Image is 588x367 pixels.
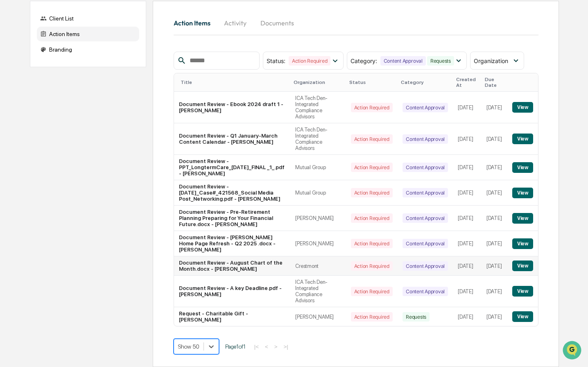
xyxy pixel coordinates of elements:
td: Document Review - A key Deadline.pdf - [PERSON_NAME] [174,276,291,307]
div: Content Approval [403,188,448,197]
button: View [512,188,533,198]
td: [DATE] [453,92,482,123]
button: |< [252,343,261,350]
a: 🗄️Attestations [56,100,105,115]
button: View [512,286,533,297]
div: Action Required [351,287,393,296]
td: Document Review - [PERSON_NAME] Home Page Refresh - Q2 2025 .docx - [PERSON_NAME] [174,231,291,256]
td: Document Review - Ebook 2024 draft 1 - [PERSON_NAME] [174,92,291,123]
span: Organization [474,57,508,64]
td: [DATE] [482,307,507,326]
button: View [512,238,533,249]
td: Document Review - Pre-Retirement Planning Preparing for Your Financial Future.docx - [PERSON_NAME] [174,206,291,231]
div: Action Items [37,27,139,41]
button: >| [281,343,291,350]
div: Action Required [351,261,393,271]
td: [DATE] [482,180,507,206]
span: Status : [267,57,285,64]
button: View [512,134,533,144]
td: ICA Tech Den-Integrated Compliance Advisors [290,92,346,123]
td: Mutual Group [290,155,346,180]
div: Content Approval [403,213,448,223]
td: [PERSON_NAME] [290,206,346,231]
div: Content Approval [380,56,426,66]
img: 1746055101610-c473b297-6a78-478c-a979-82029cc54cd1 [8,63,23,77]
button: Activity [217,13,254,33]
iframe: Open customer support [562,340,584,362]
td: [DATE] [482,231,507,256]
td: [DATE] [453,180,482,206]
td: [DATE] [453,307,482,326]
div: We're available if you need us! [28,71,104,77]
p: How can we help? [8,17,149,30]
div: Organization [294,79,342,85]
div: Due Date [485,77,504,88]
div: Action Required [351,312,393,322]
td: Document Review - [DATE]_Case#_421568_Social Media Post_Networking.pdf - [PERSON_NAME] [174,180,291,206]
div: Content Approval [403,163,448,172]
td: [PERSON_NAME] [290,231,346,256]
button: View [512,102,533,113]
span: Data Lookup [16,119,52,127]
button: < [262,343,271,350]
button: View [512,162,533,173]
td: [DATE] [482,155,507,180]
td: Document Review - Q1 January-March Content Calendar - [PERSON_NAME] [174,123,291,155]
button: > [272,343,280,350]
div: Content Approval [403,103,448,112]
td: Document Review - PPT_LongtermCare_[DATE]_FINAL _1_.pdf - [PERSON_NAME] [174,155,291,180]
td: [PERSON_NAME] [290,307,346,326]
div: Branding [37,42,139,57]
span: Preclearance [16,103,53,111]
div: Action Required [351,188,393,197]
span: Category : [351,57,377,64]
div: Action Required [351,134,393,144]
div: 🖐️ [8,104,15,111]
span: Page 1 of 1 [225,343,246,350]
button: Start new chat [139,65,149,75]
button: Documents [254,13,301,33]
div: 🔎 [8,120,15,126]
div: activity tabs [174,13,538,33]
td: Crestmont [290,256,346,276]
div: Start new chat [28,63,134,71]
td: [DATE] [482,206,507,231]
td: [DATE] [453,256,482,276]
div: Requests [427,56,454,66]
a: 🖐️Preclearance [5,100,56,115]
td: [DATE] [482,92,507,123]
td: [DATE] [482,256,507,276]
div: Action Required [351,239,393,248]
td: Document Review - August Chart of the Month.docx - [PERSON_NAME] [174,256,291,276]
td: [DATE] [453,123,482,155]
div: Requests [403,312,430,322]
div: Client List [37,11,139,26]
div: 🗄️ [59,104,66,111]
div: Title [181,79,287,85]
td: [DATE] [453,206,482,231]
a: 🔎Data Lookup [5,116,55,130]
button: Action Items [174,13,217,33]
div: Category [401,79,450,85]
td: [DATE] [453,231,482,256]
div: Content Approval [403,134,448,144]
button: View [512,261,533,271]
td: [DATE] [482,123,507,155]
div: Action Required [351,213,393,223]
button: View [512,213,533,224]
td: ICA Tech Den-Integrated Compliance Advisors [290,123,346,155]
td: Mutual Group [290,180,346,206]
td: [DATE] [453,155,482,180]
span: Pylon [81,139,99,145]
div: Action Required [289,56,330,66]
input: Clear [21,37,135,46]
button: View [512,311,533,322]
div: Created At [456,77,478,88]
div: Action Required [351,103,393,112]
div: Action Required [351,163,393,172]
div: Status [349,79,394,85]
a: Powered byPylon [58,138,99,145]
td: [DATE] [482,276,507,307]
